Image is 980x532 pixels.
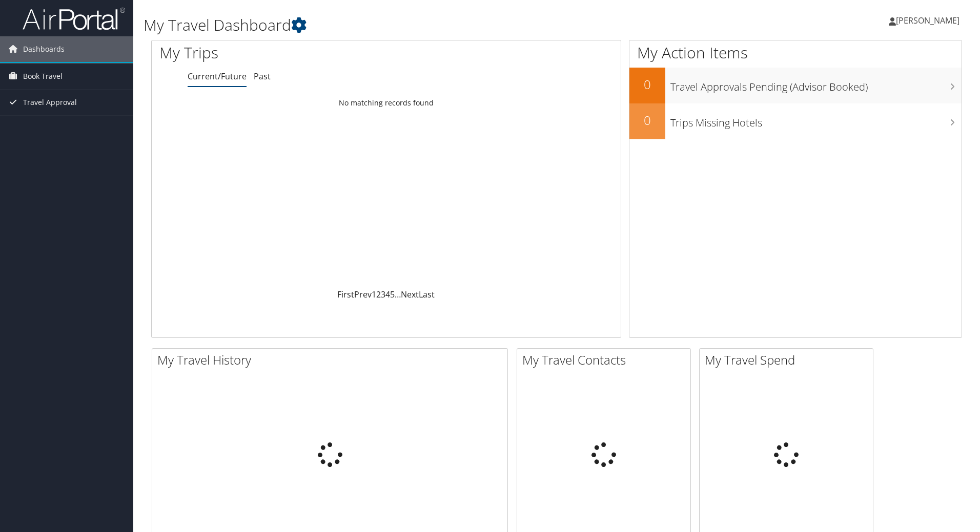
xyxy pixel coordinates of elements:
h2: My Travel Spend [705,351,873,369]
a: 1 [372,289,376,300]
a: First [337,289,354,300]
span: Book Travel [23,63,63,89]
h1: My Travel Dashboard [144,14,695,36]
a: 5 [390,289,395,300]
a: [PERSON_NAME] [889,5,970,36]
h2: 0 [629,112,665,129]
h2: My Travel History [157,351,507,369]
a: 3 [381,289,385,300]
a: Current/Future [188,71,247,82]
span: Travel Approval [23,90,77,115]
span: [PERSON_NAME] [896,15,959,26]
a: Last [419,289,435,300]
img: airportal-logo.png [23,7,125,31]
a: 4 [385,289,390,300]
a: Prev [354,289,372,300]
a: 2 [376,289,381,300]
h3: Travel Approvals Pending (Advisor Booked) [670,75,962,94]
h3: Trips Missing Hotels [670,111,962,130]
a: 0Trips Missing Hotels [629,103,962,139]
td: No matching records found [152,94,621,112]
h2: My Travel Contacts [522,351,690,369]
h2: 0 [629,76,665,93]
span: Dashboards [23,36,65,62]
a: 0Travel Approvals Pending (Advisor Booked) [629,68,962,103]
h1: My Action Items [629,42,962,63]
h1: My Trips [159,42,418,63]
span: … [395,289,401,300]
a: Past [254,71,271,82]
a: Next [401,289,419,300]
